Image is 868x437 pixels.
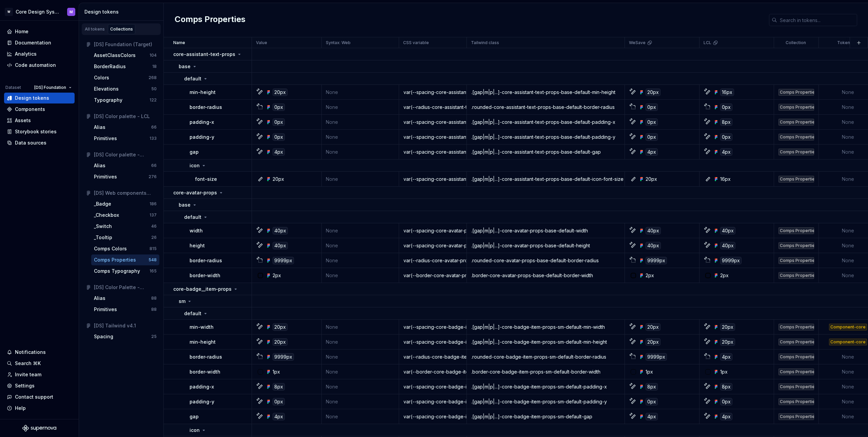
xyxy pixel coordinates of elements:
[151,224,157,229] div: 46
[150,268,157,274] div: 165
[190,398,214,405] p: padding-y
[94,256,136,263] div: Comps Properties
[190,119,214,126] p: padding-x
[91,122,159,133] button: Alias66
[399,257,466,264] div: var(--radius-core-avatar-props-base-default-border-radius)
[322,130,399,145] td: None
[91,160,159,171] button: Alias66
[273,257,294,264] div: 9999px
[399,272,466,279] div: var(--border-core-avatar-props-base-default-border-width)
[778,368,814,375] div: Comps Properties
[91,304,159,315] a: Primitives88
[190,104,222,111] p: border-radius
[91,266,159,277] a: Comps Typography165
[15,128,57,135] div: Storybook stories
[15,51,37,57] div: Analytics
[273,89,288,96] div: 20px
[15,349,46,356] div: Notifications
[15,95,49,101] div: Design tokens
[94,173,117,180] div: Primitives
[4,137,75,148] a: Data sources
[467,413,624,420] div: .[gap|m|p|...]-core-badge-item-props-sm-default-gap
[15,382,35,389] div: Settings
[646,368,653,375] div: 1px
[399,339,466,345] div: var(--spacing-core-badge-item-props-sm-default-min-height)
[778,242,814,249] div: Comps Properties
[4,358,75,369] button: Search ⌘K
[778,227,814,234] div: Comps Properties
[273,398,285,405] div: 0px
[629,40,646,45] p: WeSave
[778,134,814,140] div: Comps Properties
[399,104,466,111] div: var(--radius-core-assistant-text-props-base-default-border-radius)
[151,86,157,92] div: 50
[190,354,222,360] p: border-radius
[15,394,53,400] div: Contact support
[720,103,732,111] div: 0px
[22,425,56,432] a: Supernova Logo
[184,75,201,82] p: default
[5,85,21,90] div: Dataset
[150,53,157,58] div: 104
[195,176,217,183] p: font-size
[190,149,199,155] p: gap
[94,201,111,207] div: _Badge
[179,63,191,70] p: base
[190,272,220,279] p: border-width
[4,392,75,402] button: Contact support
[4,126,75,137] a: Storybook stories
[91,61,159,72] a: BorderRadius18
[322,320,399,335] td: None
[399,176,466,183] div: var(--spacing-core-assistant-text-props-base-default-icon-font-size)
[4,115,75,126] a: Assets
[91,133,159,144] button: Primitives133
[778,257,814,264] div: Comps Properties
[720,368,728,375] div: 1px
[399,149,466,155] div: var(--spacing-core-assistant-text-props-base-default-gap)
[15,62,56,69] div: Code automation
[467,134,624,140] div: .[gap|m|p|...]-core-assistant-text-props-base-default-padding-y
[91,50,159,61] button: AssetClassColors104
[322,100,399,115] td: None
[778,272,814,279] div: Comps Properties
[94,212,119,218] div: _Checkbox
[190,242,205,249] p: height
[85,26,105,32] div: All tokens
[4,347,75,358] button: Notifications
[4,403,75,414] button: Help
[91,171,159,182] button: Primitives276
[15,106,45,113] div: Components
[91,293,159,304] button: Alias88
[190,339,216,345] p: min-height
[94,63,126,70] div: BorderRadius
[778,339,814,345] div: Comps Properties
[399,242,466,249] div: var(--spacing-core-avatar-props-base-default-height)
[110,26,133,32] div: Collections
[322,394,399,409] td: None
[467,119,624,126] div: .[gap|m|p|...]-core-assistant-text-props-base-default-padding-x
[646,338,660,346] div: 20px
[91,72,159,83] button: Colors268
[467,242,624,249] div: .[gap|m|p|...]-core-avatar-props-base-default-height
[646,148,658,156] div: 4px
[273,383,285,391] div: 8px
[467,257,624,264] div: .rounded-core-avatar-props-base-default-border-radius
[778,119,814,126] div: Comps Properties
[273,176,284,183] div: 20px
[778,413,814,420] div: Comps Properties
[273,242,288,249] div: 40px
[273,338,288,346] div: 20px
[15,117,31,124] div: Assets
[273,368,280,375] div: 1px
[399,354,466,360] div: var(--radius-core-badge-item-props-sm-default-border-radius)
[190,368,220,375] p: border-width
[94,223,112,230] div: _Switch
[91,243,159,254] button: Comps Colors815
[15,139,46,146] div: Data sources
[91,331,159,342] a: Spacing25
[190,413,199,420] p: gap
[190,427,200,434] p: icon
[778,176,814,183] div: Comps Properties
[70,9,73,15] div: M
